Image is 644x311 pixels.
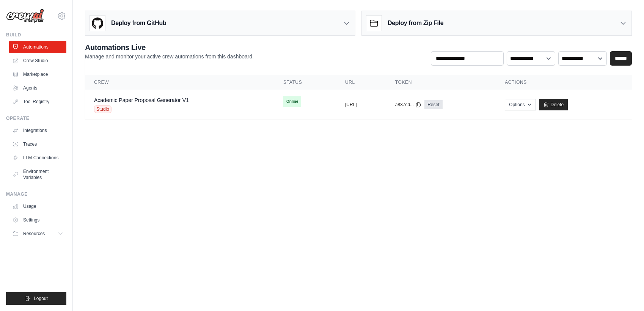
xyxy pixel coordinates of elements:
span: Logout [34,295,48,302]
th: Actions [496,75,632,90]
button: Logout [6,292,66,305]
th: URL [336,75,386,90]
button: Options [505,99,536,110]
a: Delete [539,99,568,110]
span: Resources [23,231,45,237]
span: Studio [94,105,112,113]
th: Crew [85,75,274,90]
h2: Automations Live [85,42,254,53]
p: Manage and monitor your active crew automations from this dashboard. [85,53,254,60]
a: Environment Variables [9,165,66,184]
button: a837cd... [395,102,421,108]
a: Usage [9,200,66,212]
button: Resources [9,228,66,240]
div: Build [6,32,66,38]
h3: Deploy from GitHub [111,19,166,28]
a: Settings [9,214,66,226]
th: Status [274,75,336,90]
a: Integrations [9,124,66,137]
h3: Deploy from Zip File [388,19,443,28]
a: Crew Studio [9,55,66,67]
a: Agents [9,82,66,94]
img: Logo [6,9,44,23]
a: Traces [9,138,66,150]
a: LLM Connections [9,152,66,164]
div: Manage [6,191,66,197]
span: Online [283,96,301,107]
a: Academic Paper Proposal Generator V1 [94,97,189,103]
img: GitHub Logo [90,16,105,31]
div: Operate [6,115,66,121]
a: Automations [9,41,66,53]
a: Reset [424,100,442,109]
th: Token [386,75,496,90]
a: Tool Registry [9,96,66,108]
a: Marketplace [9,68,66,80]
